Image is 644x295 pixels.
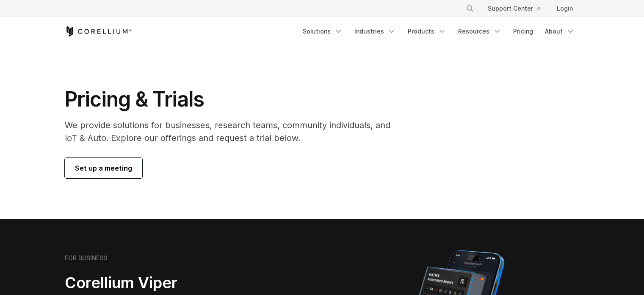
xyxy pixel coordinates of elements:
[550,1,580,16] a: Login
[456,1,580,16] div: Navigation Menu
[298,24,580,39] div: Navigation Menu
[403,24,451,39] a: Products
[453,24,506,39] a: Resources
[65,119,402,144] p: We provide solutions for businesses, research teams, community individuals, and IoT & Auto. Explo...
[65,254,107,262] h6: FOR BUSINESS
[65,26,132,37] a: Corellium Home
[349,24,401,39] a: Industries
[540,24,580,39] a: About
[508,24,538,39] a: Pricing
[481,1,547,16] a: Support Center
[65,158,142,178] a: Set up a meeting
[298,24,348,39] a: Solutions
[75,163,132,173] span: Set up a meeting
[462,1,478,16] button: Search
[65,87,402,112] h1: Pricing & Trials
[65,273,282,292] h2: Corellium Viper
